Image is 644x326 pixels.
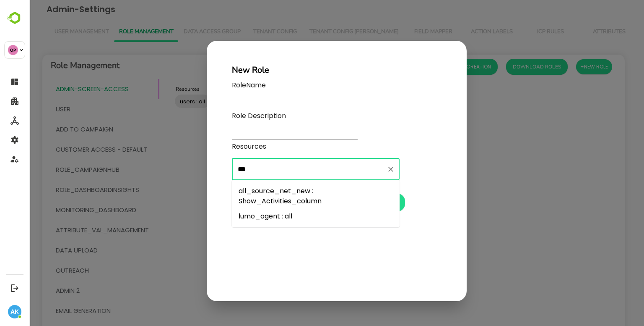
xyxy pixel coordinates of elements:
button: Logout [9,282,20,294]
label: RoleName [203,80,328,90]
li: all_source_net_new : Show_Activities_column [203,184,370,209]
button: Clear [356,163,367,175]
div: AK [8,305,21,318]
label: Resources [203,142,237,152]
img: BambooboxLogoMark.f1c84d78b4c51b1a7b5f700c9845e183.svg [4,10,26,26]
li: lumo_agent : all [203,209,370,224]
h2: New Role [203,63,412,77]
label: Role Description [203,111,328,121]
div: OP [8,45,18,55]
